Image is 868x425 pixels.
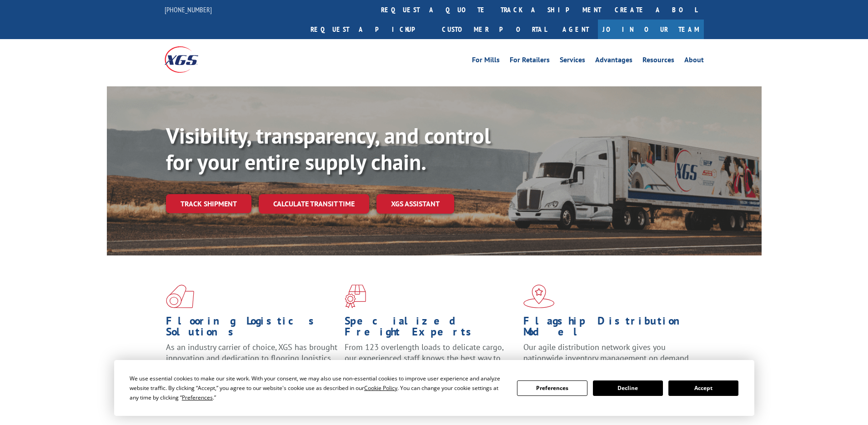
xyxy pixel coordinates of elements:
a: Advantages [595,56,632,66]
a: XGS ASSISTANT [376,194,454,214]
h1: Specialized Freight Experts [345,315,517,342]
a: For Retailers [510,56,550,66]
a: [PHONE_NUMBER] [165,5,212,14]
a: Agent [553,20,598,39]
a: About [684,56,704,66]
span: As an industry carrier of choice, XGS has brought innovation and dedication to flooring logistics... [166,342,337,374]
a: Request a pickup [304,20,435,39]
p: From 123 overlength loads to delicate cargo, our experienced staff knows the best way to move you... [345,342,517,382]
button: Decline [593,380,663,396]
h1: Flooring Logistics Solutions [166,315,338,342]
img: xgs-icon-total-supply-chain-intelligence-red [166,285,194,308]
a: Join Our Team [598,20,704,39]
img: xgs-icon-focused-on-flooring-red [345,285,366,308]
a: For Mills [472,56,500,66]
a: Services [560,56,585,66]
button: Accept [668,380,738,396]
button: Preferences [517,380,587,396]
a: Customer Portal [435,20,553,39]
img: xgs-icon-flagship-distribution-model-red [523,285,555,308]
span: Our agile distribution network gives you nationwide inventory management on demand. [523,342,691,363]
a: Calculate transit time [259,194,369,214]
div: Cookie Consent Prompt [114,360,754,416]
span: Cookie Policy [364,384,397,392]
div: We use essential cookies to make our site work. With your consent, we may also use non-essential ... [130,374,506,402]
b: Visibility, transparency, and control for your entire supply chain. [166,121,491,176]
span: Preferences [182,394,213,401]
h1: Flagship Distribution Model [523,315,695,342]
a: Track shipment [166,194,251,213]
a: Resources [642,56,674,66]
